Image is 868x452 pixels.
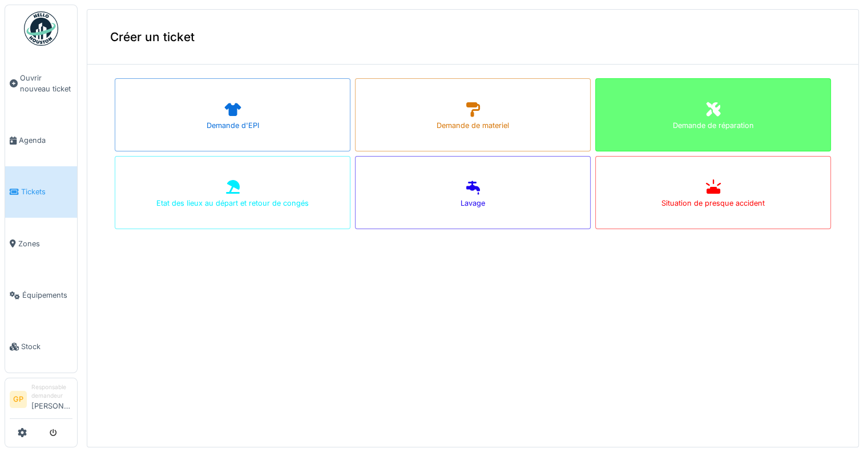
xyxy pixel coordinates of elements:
[21,186,72,197] span: Tickets
[24,11,58,46] img: Badge_color-CXgf-gQk.svg
[19,135,72,146] span: Agenda
[87,10,858,65] div: Créer un ticket
[10,391,27,408] li: GP
[31,383,72,416] li: [PERSON_NAME]
[661,198,765,209] div: Situation de presque accident
[21,341,72,352] span: Stock
[5,166,77,218] a: Tickets
[5,269,77,321] a: Équipements
[156,198,309,209] div: Etat des lieux au départ et retour de congés
[20,73,72,94] span: Ouvrir nouveau ticket
[437,120,509,131] div: Demande de materiel
[5,321,77,373] a: Stock
[10,383,72,419] a: GP Responsable demandeur[PERSON_NAME]
[18,238,72,249] span: Zones
[31,383,72,401] div: Responsable demandeur
[673,120,754,131] div: Demande de réparation
[5,114,77,166] a: Agenda
[22,290,72,301] span: Équipements
[5,52,77,114] a: Ouvrir nouveau ticket
[461,198,485,209] div: Lavage
[5,218,77,269] a: Zones
[207,120,259,131] div: Demande d'EPI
